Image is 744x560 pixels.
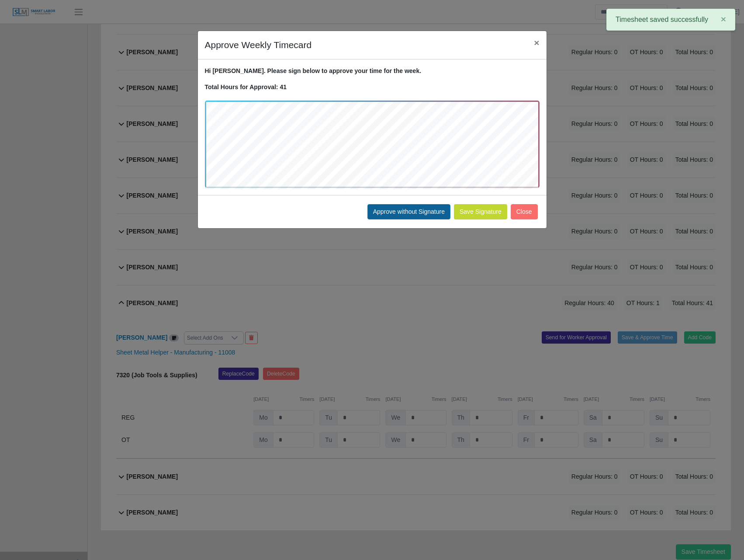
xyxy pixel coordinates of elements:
button: Approve without Signature [367,204,450,219]
span: × [721,14,726,24]
span: × [534,38,539,48]
strong: Total Hours for Approval: 41 [205,83,287,90]
button: Close [527,31,546,54]
strong: Hi [PERSON_NAME]. Please sign below to approve your time for the week. [205,67,422,74]
button: Save Signature [454,204,507,219]
button: Close [511,204,538,219]
h4: Approve Weekly Timecard [205,38,312,52]
div: Timesheet saved successfully [606,9,735,31]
